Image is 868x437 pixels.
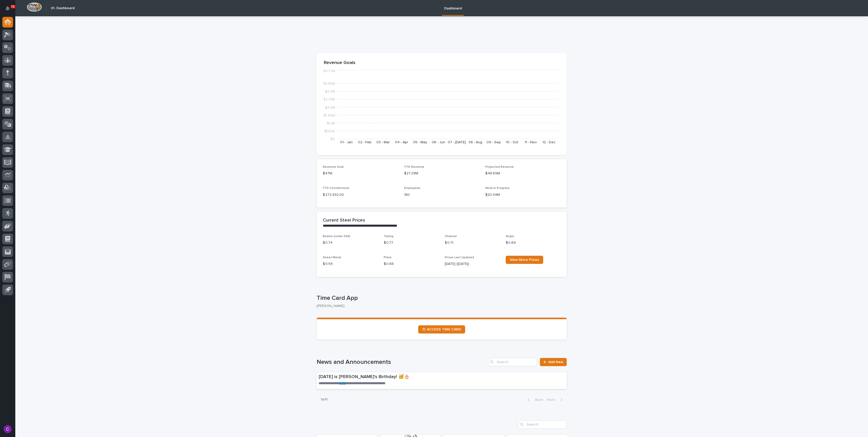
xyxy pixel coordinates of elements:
[445,240,500,246] p: $ 0.71
[485,171,561,176] p: $48.69M
[51,6,75,10] h2: 01. Dashboard
[404,171,479,176] p: $27.29M
[525,140,537,144] text: 11 - Nov
[384,235,393,238] span: Tubing
[317,304,563,308] p: [PERSON_NAME]
[445,256,474,259] span: Prices Last Updated
[2,3,13,14] button: Notifications
[323,98,335,101] tspan: $2.75M
[432,140,445,144] text: 06 - Jun
[323,261,378,267] p: $ 0.59
[11,5,15,8] p: 72
[317,358,486,366] h1: News and Announcements
[340,140,353,144] text: 01 - Jan
[485,187,510,190] span: Work in Progress
[319,374,476,380] p: [DATE] is [PERSON_NAME]'s Birthday! 🥳🎂
[506,256,543,264] a: View More Prices
[317,294,565,302] p: Time Card App
[506,240,561,246] p: $ 0.69
[358,140,371,144] text: 02 - Feb
[27,2,42,12] img: Workspace Logo
[323,69,335,73] tspan: $4.77M
[404,187,420,190] span: Employees
[323,240,378,246] p: $ 0.74
[327,121,335,125] tspan: $1.1M
[485,165,514,169] span: Projected Revenue
[468,140,482,144] text: 08 - Aug
[384,261,439,267] p: $ 0.68
[422,328,461,331] span: ⏲ ACCESS TIME CARD
[330,137,335,141] tspan: $0
[323,165,344,169] span: Revenue Goal
[6,6,13,14] div: Notifications72
[404,192,479,198] p: 180
[324,113,335,117] tspan: $1.65M
[325,90,335,93] tspan: $3.3M
[324,129,335,133] tspan: $550K
[445,235,457,238] span: Channel
[418,325,465,333] a: ⏲ ACCESS TIME CARD
[545,397,567,402] button: Next
[323,187,350,190] span: YTD Contributions
[323,82,335,85] tspan: $3.85M
[448,140,466,144] text: 07 - [DATE]
[506,140,518,144] text: 10 - Oct
[547,398,558,402] span: Next
[404,165,424,169] span: YTD Revenue
[323,235,350,238] span: Beams (under 55#)
[317,393,332,406] p: 1 of 1
[323,192,398,198] p: $ 272,932.00
[2,424,13,434] button: users-avatar
[323,256,341,259] span: Sheet Metal
[532,398,543,402] span: Back
[384,240,439,246] p: $ 0.77
[518,420,567,429] input: Search
[540,358,567,366] a: Add New
[384,256,392,259] span: Plate
[542,140,555,144] text: 12 - Dec
[324,60,560,66] p: Revenue Goals
[506,235,514,238] span: Angle
[548,360,563,364] span: Add New
[487,140,501,144] text: 09 - Sep
[488,358,537,366] input: Search
[413,140,427,144] text: 05 - May
[510,258,539,262] span: View More Prices
[485,192,561,198] p: $20.34M
[524,397,545,402] button: Back
[445,261,500,267] p: [DATE] ([DATE])
[376,140,390,144] text: 03 - Mar
[325,106,335,109] tspan: $2.2M
[323,171,398,176] p: $47M
[323,218,365,223] h2: Current Steel Prices
[395,140,408,144] text: 04 - Apr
